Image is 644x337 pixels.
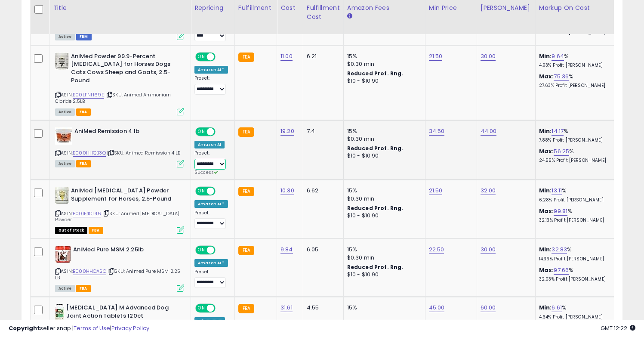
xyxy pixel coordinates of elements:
div: Fulfillment Cost [307,3,340,22]
a: 30.00 [481,52,496,61]
p: 7.88% Profit [PERSON_NAME] [539,137,610,143]
b: Min: [539,245,552,254]
div: % [539,207,610,223]
a: 31.61 [280,303,293,312]
div: seller snap | | [9,325,149,333]
span: FBA [76,108,91,116]
a: 97.66 [554,266,569,275]
b: Reduced Prof. Rng. [347,70,404,77]
b: AniMed Remission 4 lb [74,127,179,138]
div: 4.55 [307,304,337,312]
span: All listings currently available for purchase on Amazon [55,160,75,167]
span: | SKU: Animed Pure MSM 2.25 LB [55,268,181,281]
a: 21.50 [429,52,443,61]
span: | SKU: Animed Ammonium Cloride 2.5LB [55,91,171,104]
div: $0.30 min [347,60,419,68]
span: All listings currently available for purchase on Amazon [55,108,75,116]
b: Max: [539,266,554,274]
img: 51WlWJcnLPL._SL40_.jpg [55,246,71,263]
span: ON [196,128,207,136]
div: $0.30 min [347,135,419,143]
a: 6.61 [552,303,562,312]
div: 15% [347,304,419,312]
small: FBA [238,246,254,255]
a: 45.00 [429,303,445,312]
a: 34.50 [429,127,445,136]
div: Preset: [194,75,228,95]
a: Terms of Use [74,324,110,332]
b: Reduced Prof. Rng. [347,263,404,271]
div: Amazon Fees [347,3,422,12]
div: Markup on Cost [539,3,613,12]
a: 14.17 [552,127,564,136]
strong: Copyright [9,324,40,332]
span: All listings that are currently out of stock and unavailable for purchase on Amazon [55,227,87,234]
div: $0.30 min [347,254,419,262]
div: [PERSON_NAME] [481,3,532,12]
div: Fulfillment [238,3,273,12]
div: Title [53,3,187,12]
a: Privacy Policy [111,324,149,332]
div: % [539,266,610,282]
b: AniMed Powder 99.9-Percent [MEDICAL_DATA] for Horses Dogs Cats Cows Sheep and Goats, 2.5-Pound [71,53,176,87]
span: OFF [214,305,228,312]
small: FBA [238,187,254,196]
span: FBA [89,227,103,234]
small: FBA [238,304,254,313]
img: 41qAjzjxXzL._SL40_.jpg [55,304,64,321]
p: 14.36% Profit [PERSON_NAME] [539,256,610,262]
span: Success [194,169,218,176]
div: % [539,187,610,203]
b: Min: [539,127,552,135]
p: 32.13% Profit [PERSON_NAME] [539,217,610,223]
a: B000HHOASO [73,268,106,275]
b: Min: [539,186,552,195]
div: ASIN: [55,187,184,233]
p: 6.28% Profit [PERSON_NAME] [539,197,610,203]
div: Preset: [194,150,228,176]
a: 9.84 [280,245,293,254]
span: All listings currently available for purchase on Amazon [55,33,75,40]
b: Min: [539,52,552,60]
a: 75.36 [554,72,569,81]
div: $10 - $10.90 [347,212,419,220]
a: 19.20 [280,127,294,136]
div: Amazon AI * [194,200,228,208]
a: 44.00 [481,127,497,136]
span: OFF [214,53,228,60]
b: AniMed [MEDICAL_DATA] Powder Supplement for Horses, 2.5-Pound [71,187,176,205]
div: Preset: [194,269,228,288]
div: ASIN: [55,246,184,291]
div: 15% [347,53,419,60]
span: OFF [214,128,228,136]
div: Repricing [194,3,231,12]
img: 51-elENRPuL._SL40_.jpg [55,187,69,204]
div: % [539,304,610,320]
a: 32.83 [552,245,567,254]
div: Cost [280,3,299,12]
div: 15% [347,187,419,195]
span: | SKU: Animed [MEDICAL_DATA] Powder [55,210,180,223]
span: All listings currently available for purchase on Amazon [55,285,75,292]
b: Max: [539,147,554,155]
span: ON [196,53,207,60]
div: $10 - $10.90 [347,77,419,85]
a: 22.50 [429,245,444,254]
div: 15% [347,127,419,135]
div: ASIN: [55,53,184,114]
img: 41+FYnu0A5L._SL40_.jpg [55,127,72,145]
p: 32.03% Profit [PERSON_NAME] [539,276,610,282]
a: 9.64 [552,52,564,61]
a: 56.25 [554,147,569,156]
small: Amazon Fees. [347,12,352,20]
div: Amazon AI * [194,259,228,267]
div: 6.62 [307,187,337,195]
a: 30.00 [481,245,496,254]
span: | SKU: Animed Remission 4 LB [107,149,181,156]
b: Max: [539,72,554,80]
a: 11.00 [280,52,293,61]
span: FBA [76,285,91,292]
a: B000HHQB3Q [73,149,106,157]
div: 6.05 [307,246,337,254]
div: 7.4 [307,127,337,135]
